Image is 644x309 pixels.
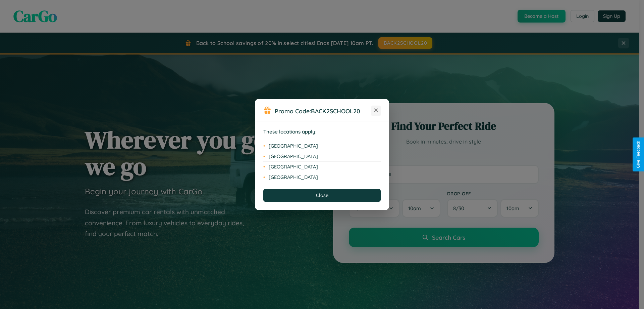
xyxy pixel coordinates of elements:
b: BACK2SCHOOL20 [311,107,360,115]
div: Give Feedback [636,141,641,168]
h3: Promo Code: [275,107,371,115]
li: [GEOGRAPHIC_DATA] [263,162,381,172]
button: Close [263,189,381,202]
li: [GEOGRAPHIC_DATA] [263,141,381,151]
strong: These locations apply: [263,128,317,135]
li: [GEOGRAPHIC_DATA] [263,151,381,162]
li: [GEOGRAPHIC_DATA] [263,172,381,182]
